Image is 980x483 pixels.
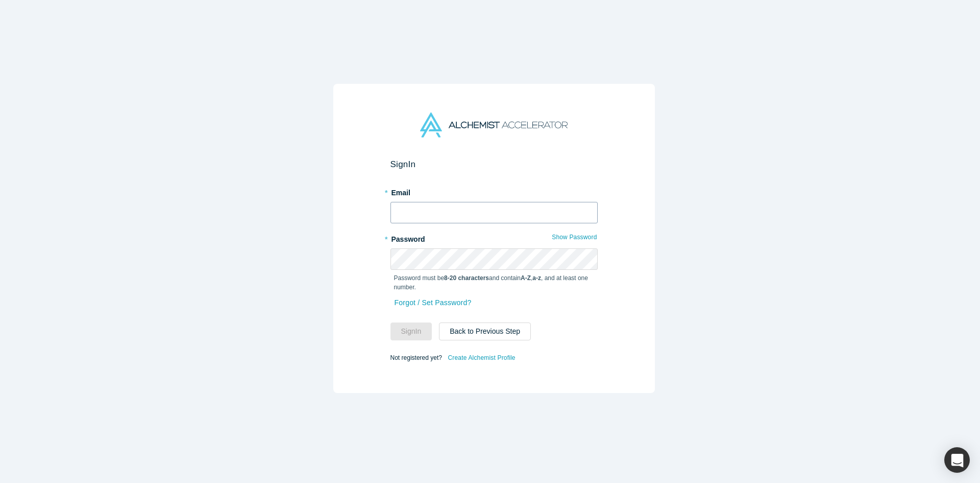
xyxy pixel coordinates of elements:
p: Password must be and contain , , and at least one number. [394,273,594,292]
button: SignIn [390,323,432,340]
label: Email [390,184,598,198]
h2: Sign In [390,159,598,170]
span: Not registered yet? [390,354,442,361]
strong: A-Z [521,274,531,282]
strong: a-z [532,274,541,282]
a: Create Alchemist Profile [447,351,516,364]
button: Show Password [551,231,597,244]
strong: 8-20 characters [444,274,489,282]
label: Password [390,231,598,245]
a: Forgot / Set Password? [394,294,472,312]
button: Back to Previous Step [439,323,531,340]
img: Alchemist Accelerator Logo [420,112,567,137]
